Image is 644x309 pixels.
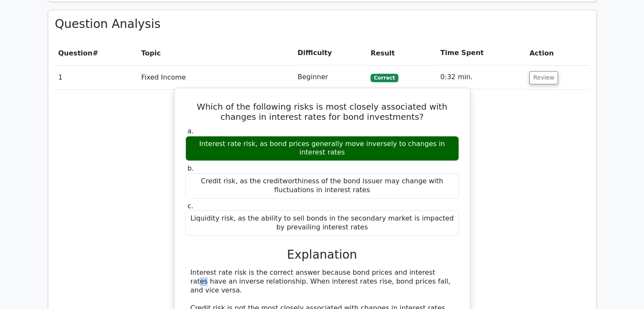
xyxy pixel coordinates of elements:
th: Time Spent [437,41,526,65]
h3: Question Analysis [55,17,589,31]
th: Action [526,41,589,65]
div: Credit risk, as the creditworthiness of the bond issuer may change with fluctuations in interest ... [185,173,459,199]
th: Topic [138,41,294,65]
h3: Explanation [191,248,454,262]
div: Liquidity risk, as the ability to sell bonds in the secondary market is impacted by prevailing in... [185,210,459,236]
span: Correct [370,74,398,82]
span: a. [188,127,194,135]
button: Review [529,71,558,84]
td: 0:32 min. [437,65,526,89]
th: # [55,41,138,65]
span: b. [188,164,194,172]
td: Beginner [294,65,367,89]
td: Fixed Income [138,65,294,89]
span: c. [188,202,193,210]
th: Result [367,41,437,65]
th: Difficulty [294,41,367,65]
span: Question [58,49,93,57]
h5: Which of the following risks is most closely associated with changes in interest rates for bond i... [185,102,460,122]
td: 1 [55,65,138,89]
div: Interest rate risk, as bond prices generally move inversely to changes in interest rates [185,136,459,161]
